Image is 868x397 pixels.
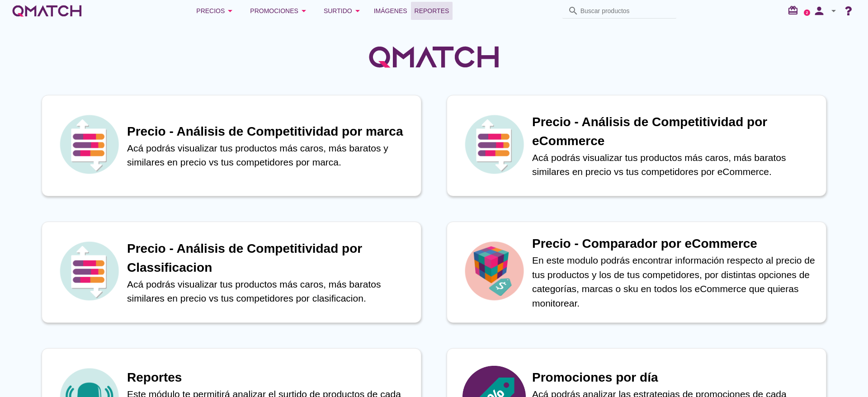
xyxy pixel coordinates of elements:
h1: Promociones por día [532,368,817,387]
a: iconPrecio - Análisis de Competitividad por eCommerceAcá podrás visualizar tus productos más caro... [434,95,839,196]
text: 2 [806,10,808,14]
i: redeem [788,5,802,16]
h1: Precio - Comparador por eCommerce [532,234,817,253]
a: iconPrecio - Análisis de Competitividad por ClassificacionAcá podrás visualizar tus productos más... [29,222,434,323]
span: Reportes [415,5,449,16]
p: Acá podrás visualizar tus productos más caros, más baratos similares en precio vs tus competidore... [532,151,817,179]
img: icon [57,113,121,176]
img: icon [462,113,526,176]
i: arrow_drop_down [225,5,236,16]
div: Precios [196,5,236,16]
button: Precios [189,2,243,20]
a: white-qmatch-logo [11,2,83,20]
h1: Reportes [127,368,412,387]
p: Acá podrás visualizar tus productos más caros, más baratos y similares en precio vs tus competido... [127,141,412,170]
a: 2 [804,9,810,16]
h1: Precio - Análisis de Competitividad por eCommerce [532,113,817,151]
a: iconPrecio - Análisis de Competitividad por marcaAcá podrás visualizar tus productos más caros, m... [29,95,434,196]
img: QMatchLogo [366,34,502,80]
i: arrow_drop_down [352,5,363,16]
button: Promociones [243,2,316,20]
a: Reportes [411,2,453,20]
h1: Precio - Análisis de Competitividad por marca [127,122,412,141]
input: Buscar productos [580,4,671,18]
h1: Precio - Análisis de Competitividad por Classificacion [127,239,412,277]
span: Imágenes [374,5,407,16]
img: icon [462,239,526,302]
p: Acá podrás visualizar tus productos más caros, más baratos similares en precio vs tus competidore... [127,277,412,306]
p: En este modulo podrás encontrar información respecto al precio de tus productos y los de tus comp... [532,253,817,310]
i: arrow_drop_down [298,5,309,16]
i: search [568,5,579,16]
div: Surtido [324,5,363,16]
a: iconPrecio - Comparador por eCommerceEn este modulo podrás encontrar información respecto al prec... [434,222,839,323]
div: Promociones [250,5,309,16]
i: person [810,5,828,17]
img: icon [57,239,121,302]
a: Imágenes [370,2,411,20]
i: arrow_drop_down [828,5,839,16]
button: Surtido [316,2,370,20]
